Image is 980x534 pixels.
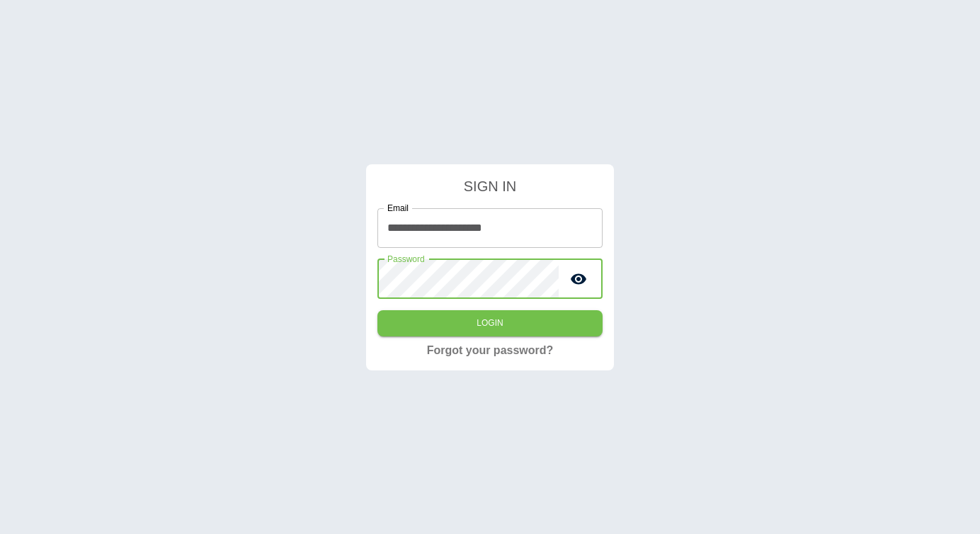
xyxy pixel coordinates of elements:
a: Forgot your password? [427,342,554,359]
button: Login [377,310,603,336]
label: Email [387,202,409,214]
h4: SIGN IN [377,176,603,197]
button: toggle password visibility [564,265,593,293]
label: Password [387,253,425,265]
